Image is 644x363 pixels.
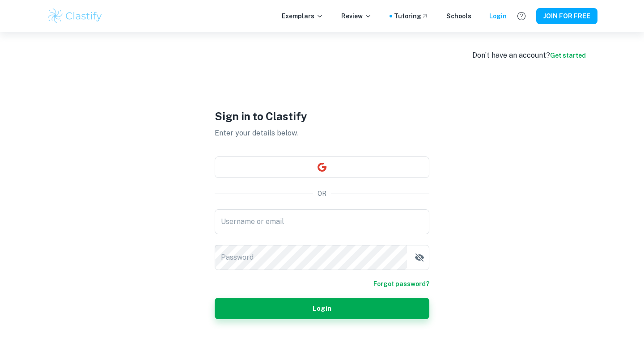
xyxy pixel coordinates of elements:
a: Tutoring [394,11,428,21]
p: Enter your details below. [215,128,429,139]
a: Get started [550,52,586,59]
p: OR [318,189,326,198]
button: Help and Feedback [514,8,529,24]
p: Exemplars [282,11,323,21]
button: Login [215,298,429,319]
img: Clastify logo [47,7,103,25]
h1: Sign in to Clastify [215,108,429,124]
a: Forgot password? [373,279,429,289]
a: Schools [446,11,471,21]
button: JOIN FOR FREE [536,8,597,24]
p: Review [341,11,372,21]
a: Login [489,11,507,21]
div: Don’t have an account? [472,50,586,61]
